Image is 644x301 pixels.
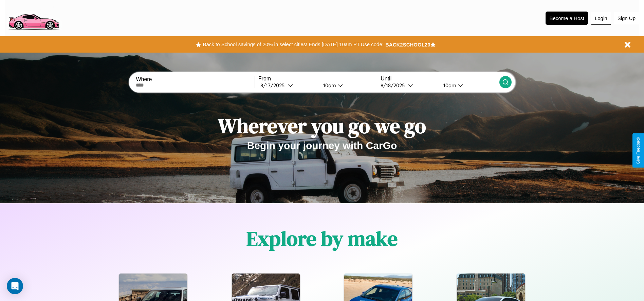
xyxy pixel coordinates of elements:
button: 10am [438,82,499,89]
button: Back to School savings of 20% in select cities! Ends [DATE] 10am PT.Use code: [201,40,385,49]
label: From [258,76,377,82]
div: 10am [440,82,458,89]
b: BACK2SCHOOL20 [385,42,430,48]
div: Give Feedback [636,137,641,164]
button: Become a Host [546,12,588,25]
label: Until [381,76,499,82]
div: 8 / 18 / 2025 [381,82,408,89]
div: 8 / 17 / 2025 [260,82,288,89]
img: logo [5,3,62,32]
div: Open Intercom Messenger [7,278,23,294]
div: 10am [320,82,338,89]
h1: Explore by make [246,225,398,252]
button: 10am [318,82,377,89]
button: 8/17/2025 [258,82,318,89]
button: Login [591,12,611,25]
label: Where [136,76,254,82]
button: Sign Up [614,12,639,24]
